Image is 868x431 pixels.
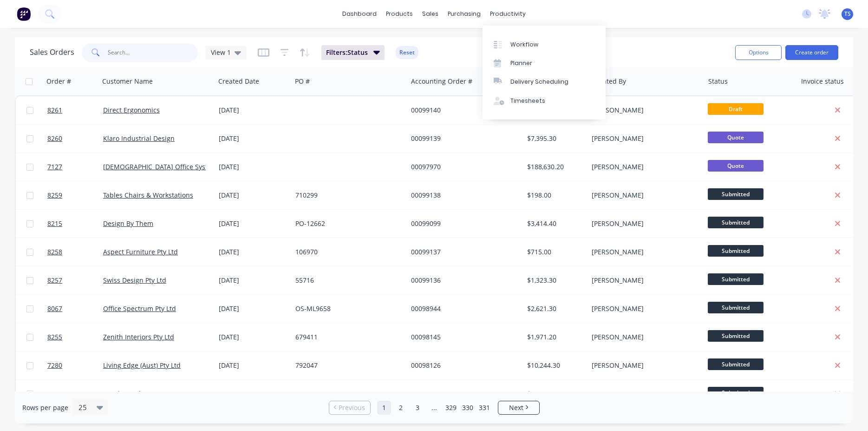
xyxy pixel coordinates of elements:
[47,210,103,238] a: 8215
[510,97,545,105] div: Timesheets
[47,304,62,313] span: 8067
[47,191,62,200] span: 8259
[321,45,385,60] button: Filters:Status
[219,304,288,313] div: [DATE]
[527,276,581,285] div: $1,323.30
[295,219,398,228] div: PO-12662
[411,389,514,398] div: 00099133
[47,96,103,124] a: 8261
[47,181,103,209] a: 8259
[103,304,176,313] a: Office Spectrum Pty Ltd
[708,188,764,200] span: Submitted
[592,332,695,342] div: [PERSON_NAME]
[498,403,539,412] a: Next page
[47,266,103,294] a: 8257
[411,134,514,143] div: 00099139
[592,389,695,398] div: [PERSON_NAME]
[295,276,398,285] div: 55716
[411,401,424,415] a: Page 3
[377,401,391,415] a: Page 1 is your current page
[427,401,441,415] a: Jump forward
[527,162,581,172] div: $188,630.20
[411,332,514,342] div: 00098145
[47,332,62,342] span: 8255
[592,106,695,115] div: [PERSON_NAME]
[527,219,581,228] div: $3,414.40
[326,48,368,57] span: Filters: Status
[592,134,695,143] div: [PERSON_NAME]
[418,7,443,21] div: sales
[47,351,103,379] a: 7280
[592,219,695,228] div: [PERSON_NAME]
[381,7,418,21] div: products
[735,45,782,60] button: Options
[47,276,62,285] span: 8257
[47,134,62,143] span: 8260
[510,78,568,86] div: Delivery Scheduling
[219,389,288,398] div: [DATE]
[592,247,695,257] div: [PERSON_NAME]
[211,47,231,57] span: View 1
[218,77,259,86] div: Created Date
[47,153,103,181] a: 7127
[708,132,764,143] span: Quote
[219,247,288,257] div: [DATE]
[510,40,538,49] div: Workflow
[103,247,178,256] a: Aspect Furniture Pty Ltd
[219,361,288,370] div: [DATE]
[592,77,626,86] div: Created By
[844,10,851,18] span: TS
[708,77,728,86] div: Status
[103,134,175,143] a: Klaro Industrial Design
[103,106,160,114] a: Direct Ergonomics
[47,238,103,266] a: 8258
[509,403,523,412] span: Next
[411,361,514,370] div: 00098126
[295,389,398,398] div: PO149718
[219,191,288,200] div: [DATE]
[411,304,514,313] div: 00098944
[411,162,514,172] div: 00097970
[30,48,74,57] h1: Sales Orders
[295,247,398,257] div: 106970
[527,191,581,200] div: $198.00
[103,361,181,370] a: Living Edge (Aust) Pty Ltd
[411,77,472,86] div: Accounting Order #
[708,273,764,285] span: Submitted
[17,7,31,21] img: Factory
[483,35,606,53] a: Workflow
[592,276,695,285] div: [PERSON_NAME]
[22,403,68,412] span: Rows per page
[411,106,514,115] div: 00099140
[510,59,532,67] div: Planner
[708,217,764,228] span: Submitted
[708,245,764,257] span: Submitted
[708,358,764,370] span: Submitted
[103,332,174,341] a: Zenith Interiors Pty Ltd
[592,162,695,172] div: [PERSON_NAME]
[103,219,153,228] a: Design By Them
[396,46,418,59] button: Reset
[47,389,62,398] span: 8254
[329,403,370,412] a: Previous page
[592,361,695,370] div: [PERSON_NAME]
[477,401,491,415] a: Page 331
[339,403,365,412] span: Previous
[527,361,581,370] div: $10,244.30
[47,380,103,408] a: 8254
[411,247,514,257] div: 00099137
[411,191,514,200] div: 00099138
[47,295,103,323] a: 8067
[411,219,514,228] div: 00099099
[485,7,530,21] div: productivity
[527,134,581,143] div: $7,395.30
[483,73,606,91] a: Delivery Scheduling
[219,219,288,228] div: [DATE]
[47,247,62,257] span: 8258
[103,389,152,398] a: Interloc Lockers
[295,304,398,313] div: OS-ML9658
[527,332,581,342] div: $1,971.20
[483,92,606,110] a: Timesheets
[47,323,103,351] a: 8255
[785,45,838,60] button: Create order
